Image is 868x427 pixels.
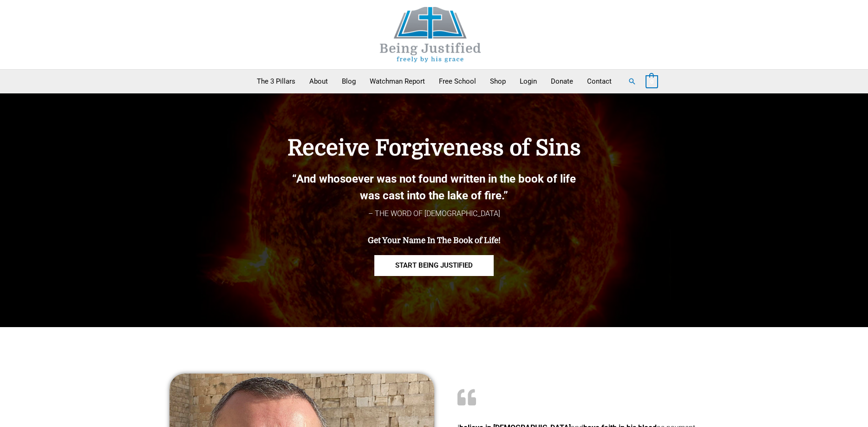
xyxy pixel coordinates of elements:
span: START BEING JUSTIFIED [395,262,473,269]
a: View Shopping Cart, empty [646,77,658,85]
b: “And whosoever was not found written in the book of life was cast into the lake of fire.” [292,172,576,202]
nav: Primary Site Navigation [250,70,619,93]
h4: Get Your Name In The Book of Life! [239,236,629,245]
a: Search button [628,77,636,85]
a: Blog [335,70,363,93]
span: 0 [650,78,653,85]
a: About [302,70,335,93]
img: Being Justified [361,7,500,62]
a: Shop [483,70,513,93]
h4: Receive Forgiveness of Sins [239,135,629,161]
a: Login [513,70,544,93]
a: Contact [580,70,619,93]
a: Watchman Report [363,70,432,93]
a: Free School [432,70,483,93]
span: – THE WORD OF [DEMOGRAPHIC_DATA] [368,209,500,218]
a: START BEING JUSTIFIED [374,255,494,276]
a: Donate [544,70,580,93]
a: The 3 Pillars [250,70,302,93]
